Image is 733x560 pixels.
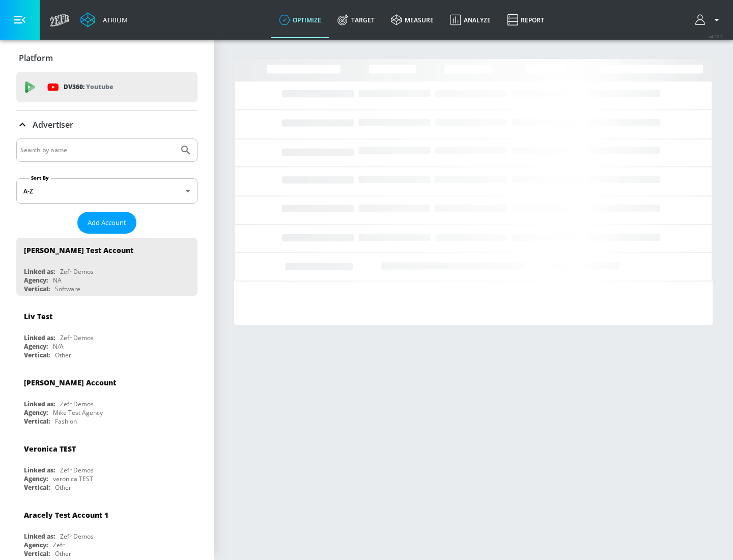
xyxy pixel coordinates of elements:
[24,378,116,387] div: [PERSON_NAME] Account
[60,466,94,474] div: Zefr Demos
[442,2,499,38] a: Analyze
[60,532,94,541] div: Zefr Demos
[24,342,48,351] div: Agency:
[53,276,62,285] div: NA
[60,333,94,342] div: Zefr Demos
[271,2,329,38] a: optimize
[64,81,113,93] p: DV360:
[24,444,76,454] div: Veronica TEST
[20,144,175,157] input: Search by name
[55,483,71,492] div: Other
[53,541,65,549] div: Zefr
[55,417,77,426] div: Fashion
[16,436,198,494] div: Veronica TESTLinked as:Zefr DemosAgency:veronica TESTVertical:Other
[329,2,383,38] a: Target
[55,351,71,359] div: Other
[24,549,50,558] div: Vertical:
[499,2,552,38] a: Report
[24,541,48,549] div: Agency:
[24,285,50,293] div: Vertical:
[33,119,73,130] p: Advertiser
[24,245,133,255] div: [PERSON_NAME] Test Account
[709,34,723,39] span: v 4.22.2
[55,549,71,558] div: Other
[53,474,93,483] div: veronica TEST
[24,417,50,426] div: Vertical:
[16,304,198,362] div: Liv TestLinked as:Zefr DemosAgency:N/AVertical:Other
[24,483,50,492] div: Vertical:
[86,81,113,92] p: Youtube
[24,466,55,474] div: Linked as:
[16,370,198,428] div: [PERSON_NAME] AccountLinked as:Zefr DemosAgency:Mike Test AgencyVertical:Fashion
[16,44,198,72] div: Platform
[24,333,55,342] div: Linked as:
[24,408,48,417] div: Agency:
[24,276,48,285] div: Agency:
[80,12,128,27] a: Atrium
[53,408,103,417] div: Mike Test Agency
[24,312,52,321] div: Liv Test
[19,52,53,64] p: Platform
[88,217,126,229] span: Add Account
[16,238,198,296] div: [PERSON_NAME] Test AccountLinked as:Zefr DemosAgency:NAVertical:Software
[24,267,55,276] div: Linked as:
[24,532,55,541] div: Linked as:
[55,285,80,293] div: Software
[99,15,128,24] div: Atrium
[53,342,64,351] div: N/A
[16,72,198,102] div: DV360: Youtube
[24,510,108,520] div: Aracely Test Account 1
[24,400,55,408] div: Linked as:
[29,175,51,181] label: Sort By
[16,110,198,139] div: Advertiser
[60,267,94,276] div: Zefr Demos
[383,2,442,38] a: measure
[24,351,50,359] div: Vertical:
[24,474,48,483] div: Agency:
[16,178,198,204] div: A-Z
[77,212,136,234] button: Add Account
[60,400,94,408] div: Zefr Demos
